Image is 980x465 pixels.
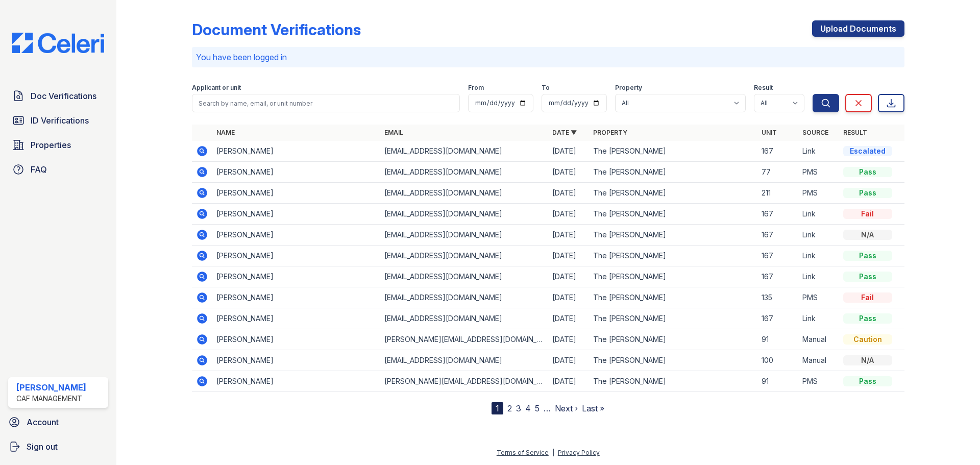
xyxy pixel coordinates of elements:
td: [DATE] [548,308,589,329]
td: [EMAIL_ADDRESS][DOMAIN_NAME] [380,350,548,371]
div: Pass [843,272,892,282]
a: Properties [8,135,108,155]
a: Privacy Policy [558,449,600,456]
a: 2 [507,403,512,413]
div: Caution [843,334,892,345]
td: PMS [798,183,839,204]
td: Manual [798,329,839,350]
td: [DATE] [548,329,589,350]
a: Next › [555,403,578,413]
td: Link [798,246,839,266]
td: [PERSON_NAME][EMAIL_ADDRESS][DOMAIN_NAME] [380,329,548,350]
a: Property [593,129,627,136]
input: Search by name, email, or unit number [192,94,460,112]
td: The [PERSON_NAME] [589,287,757,308]
label: Result [754,84,773,92]
td: [PERSON_NAME] [212,350,380,371]
td: The [PERSON_NAME] [589,204,757,225]
td: 167 [757,308,798,329]
td: [PERSON_NAME] [212,266,380,287]
label: Property [615,84,642,92]
td: The [PERSON_NAME] [589,371,757,392]
td: 167 [757,141,798,162]
td: Link [798,266,839,287]
span: Doc Verifications [31,90,96,102]
td: PMS [798,162,839,183]
div: N/A [843,355,892,365]
td: Link [798,308,839,329]
td: [DATE] [548,141,589,162]
td: The [PERSON_NAME] [589,141,757,162]
td: [PERSON_NAME] [212,183,380,204]
div: Pass [843,167,892,177]
td: Link [798,225,839,246]
a: Name [216,129,235,136]
td: 167 [757,266,798,287]
div: Pass [843,251,892,261]
td: [EMAIL_ADDRESS][DOMAIN_NAME] [380,183,548,204]
a: Unit [762,129,777,136]
td: The [PERSON_NAME] [589,162,757,183]
button: Sign out [4,436,112,457]
td: The [PERSON_NAME] [589,266,757,287]
td: [PERSON_NAME][EMAIL_ADDRESS][DOMAIN_NAME] [380,371,548,392]
td: The [PERSON_NAME] [589,225,757,246]
td: [DATE] [548,287,589,308]
label: To [542,84,550,92]
div: [PERSON_NAME] [16,381,86,394]
td: Link [798,141,839,162]
td: 135 [757,287,798,308]
td: 91 [757,371,798,392]
span: Account [27,416,59,428]
span: Properties [31,139,71,151]
a: Result [843,129,867,136]
td: [DATE] [548,246,589,266]
span: Sign out [27,440,58,453]
div: Document Verifications [192,20,361,39]
td: 211 [757,183,798,204]
td: [PERSON_NAME] [212,371,380,392]
td: Manual [798,350,839,371]
td: [DATE] [548,162,589,183]
td: [DATE] [548,204,589,225]
td: [DATE] [548,225,589,246]
div: CAF Management [16,394,86,404]
a: 5 [535,403,540,413]
div: Fail [843,209,892,219]
td: [DATE] [548,183,589,204]
div: Pass [843,313,892,324]
td: The [PERSON_NAME] [589,183,757,204]
a: Upload Documents [812,20,904,37]
td: [PERSON_NAME] [212,246,380,266]
a: Last » [582,403,604,413]
a: 3 [516,403,521,413]
td: [DATE] [548,371,589,392]
td: [PERSON_NAME] [212,225,380,246]
td: The [PERSON_NAME] [589,308,757,329]
a: Source [802,129,828,136]
span: ID Verifications [31,114,89,127]
td: Link [798,204,839,225]
span: FAQ [31,163,47,176]
td: [EMAIL_ADDRESS][DOMAIN_NAME] [380,141,548,162]
div: Pass [843,376,892,386]
a: ID Verifications [8,110,108,131]
a: Date ▼ [552,129,577,136]
td: 167 [757,246,798,266]
a: Account [4,412,112,432]
td: [EMAIL_ADDRESS][DOMAIN_NAME] [380,246,548,266]
td: 167 [757,225,798,246]
td: PMS [798,371,839,392]
td: The [PERSON_NAME] [589,246,757,266]
td: The [PERSON_NAME] [589,329,757,350]
td: 100 [757,350,798,371]
div: | [552,449,554,456]
td: [DATE] [548,266,589,287]
td: The [PERSON_NAME] [589,350,757,371]
td: [EMAIL_ADDRESS][DOMAIN_NAME] [380,266,548,287]
td: [EMAIL_ADDRESS][DOMAIN_NAME] [380,162,548,183]
td: 77 [757,162,798,183]
td: [PERSON_NAME] [212,162,380,183]
a: Doc Verifications [8,86,108,106]
a: Terms of Service [497,449,549,456]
